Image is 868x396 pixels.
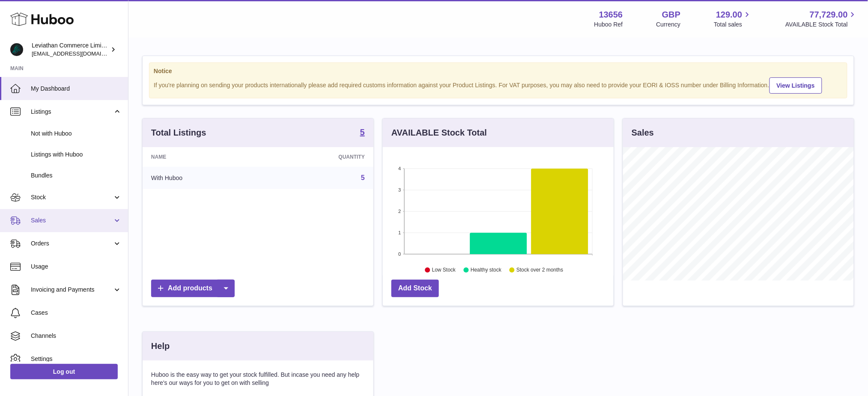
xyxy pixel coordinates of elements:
[31,193,113,201] span: Stock
[391,127,487,139] h3: AVAILABLE Stock Total
[398,230,401,235] text: 1
[398,209,401,214] text: 2
[31,309,122,317] span: Cases
[471,267,502,273] text: Healthy stock
[714,9,752,29] a: 129.00 Total sales
[154,67,843,75] strong: Notice
[31,151,122,159] span: Listings with Huboo
[662,9,680,21] strong: GBP
[151,371,365,387] p: Huboo is the easy way to get your stock fulfilled. But incase you need any help here's our ways f...
[31,355,122,363] span: Settings
[785,21,858,29] span: AVAILABLE Stock Total
[151,127,206,139] h3: Total Listings
[143,147,264,167] th: Name
[398,251,401,257] text: 0
[10,43,23,56] img: support@pawwise.co
[32,50,126,57] span: [EMAIL_ADDRESS][DOMAIN_NAME]
[32,41,109,58] div: Leviathan Commerce Limited
[264,147,373,167] th: Quantity
[31,332,122,340] span: Channels
[785,9,858,29] a: 77,729.00 AVAILABLE Stock Total
[716,9,742,21] span: 129.00
[31,263,122,271] span: Usage
[398,166,401,171] text: 4
[594,21,623,29] div: Huboo Ref
[31,216,113,225] span: Sales
[154,76,843,94] div: If you're planning on sending your products internationally please add required customs informati...
[632,127,654,139] h3: Sales
[31,130,122,138] span: Not with Huboo
[770,77,822,94] a: View Listings
[810,9,848,21] span: 77,729.00
[516,267,563,273] text: Stock over 2 months
[432,267,456,273] text: Low Stock
[31,108,113,116] span: Listings
[31,286,113,294] span: Invoicing and Payments
[398,187,401,192] text: 3
[360,128,365,136] strong: 5
[31,171,122,180] span: Bundles
[714,21,752,29] span: Total sales
[31,239,113,248] span: Orders
[360,128,365,138] a: 5
[599,9,623,21] strong: 13656
[361,174,365,181] a: 5
[151,280,235,297] a: Add products
[143,167,264,189] td: With Huboo
[31,85,122,93] span: My Dashboard
[656,21,681,29] div: Currency
[10,364,118,379] a: Log out
[391,280,439,297] a: Add Stock
[151,340,170,352] h3: Help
